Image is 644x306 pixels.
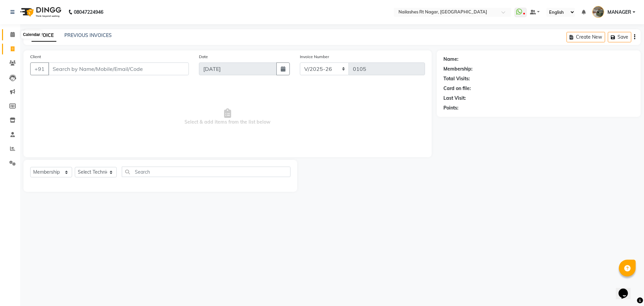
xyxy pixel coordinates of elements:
[30,62,49,75] button: +91
[443,104,459,112] div: Points:
[48,62,189,75] input: Search by Name/Mobile/Email/Code
[30,54,41,60] label: Client
[300,54,329,60] label: Invoice Number
[17,3,63,21] img: logo
[443,65,473,73] div: Membership:
[567,32,605,42] button: Create New
[30,83,425,150] span: Select & add items from the list below
[443,56,459,63] div: Name:
[64,32,112,38] a: PREVIOUS INVOICES
[443,85,471,92] div: Card on file:
[21,31,42,39] div: Calendar
[122,167,290,177] input: Search
[74,3,103,21] b: 08047224946
[199,54,208,60] label: Date
[607,9,631,16] span: MANAGER
[592,6,604,18] img: MANAGER
[608,32,631,42] button: Save
[616,279,637,299] iframe: chat widget
[443,95,466,102] div: Last Visit:
[443,75,470,82] div: Total Visits:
